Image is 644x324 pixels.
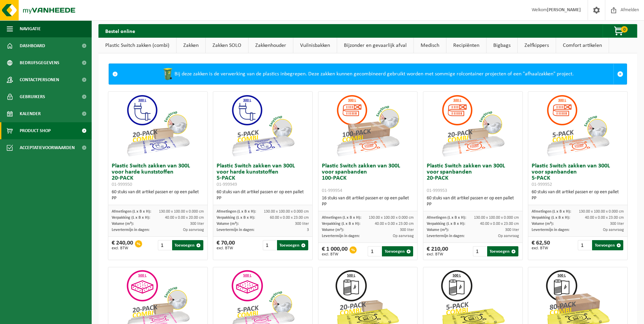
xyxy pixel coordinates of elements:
h3: Plastic Switch zakken van 300L voor spanbanden 5-PACK [532,163,624,187]
span: Afmetingen (L x B x H): [217,210,256,214]
div: 16 stuks van dit artikel passen er op een pallet [322,195,414,208]
button: 0 [603,24,637,38]
span: Op aanvraag [393,234,414,238]
span: 01-999954 [322,188,342,193]
span: Afmetingen (L x B x H): [112,210,151,214]
a: Bigbags [486,38,517,53]
span: Op aanvraag [183,228,204,232]
h3: Plastic Switch zakken van 300L voor harde kunststoffen 5-PACK [217,163,309,187]
input: 1 [368,246,381,256]
img: 01-999949 [229,92,297,160]
span: Volume (m³): [427,228,449,232]
span: Levertermijn in dagen: [112,228,149,232]
span: Verpakking (L x B x H): [427,222,465,226]
a: Zelfkippers [518,38,556,53]
div: Bij deze zakken is de verwerking van de plastics inbegrepen. Deze zakken kunnen gecombineerd gebr... [121,64,613,84]
span: Volume (m³): [217,222,239,226]
div: € 210,00 [427,246,448,256]
span: 01-999952 [532,182,552,187]
button: Toevoegen [592,240,623,250]
a: Zakkenhouder [249,38,293,53]
div: 60 stuks van dit artikel passen er op een pallet [217,189,309,201]
span: 3 [307,228,309,232]
input: 1 [473,246,486,256]
strong: [PERSON_NAME] [547,7,581,13]
button: Toevoegen [487,246,518,256]
a: Plastic Switch zakken (combi) [98,38,176,53]
div: € 62,50 [532,240,550,250]
img: 01-999952 [544,92,612,160]
button: Toevoegen [382,246,413,256]
span: Gebruikers [20,88,45,105]
span: 01-999950 [112,182,132,187]
div: PP [322,201,414,208]
div: € 70,00 [217,240,235,250]
span: 130.00 x 100.00 x 0.000 cm [369,216,414,220]
a: Comfort artikelen [556,38,609,53]
span: excl. BTW [427,252,448,256]
input: 1 [578,240,591,250]
span: Product Shop [20,122,51,139]
span: 130.00 x 100.00 x 0.000 cm [264,210,309,214]
img: 01-999953 [439,92,507,160]
span: 130.00 x 100.00 x 0.000 cm [474,216,519,220]
span: 40.00 x 0.00 x 23.00 cm [375,222,414,226]
a: Bijzonder en gevaarlijk afval [337,38,413,53]
span: 40.00 x 0.00 x 23.00 cm [480,222,519,226]
h3: Plastic Switch zakken van 300L voor spanbanden 20-PACK [427,163,519,194]
span: Volume (m³): [112,222,134,226]
span: Dashboard [20,37,45,54]
span: 40.00 x 0.00 x 23.00 cm [585,216,624,220]
span: Verpakking (L x B x H): [217,216,255,220]
span: Levertermijn in dagen: [532,228,569,232]
div: € 240,00 [112,240,133,250]
span: 130.00 x 100.00 x 0.000 cm [579,210,624,214]
span: Volume (m³): [532,222,554,226]
span: Navigatie [20,20,41,37]
div: PP [112,195,204,201]
span: Levertermijn in dagen: [322,234,360,238]
span: Levertermijn in dagen: [427,234,464,238]
a: Zakken [177,38,205,53]
span: Verpakking (L x B x H): [322,222,360,226]
a: Vuilnisbakken [293,38,337,53]
h3: Plastic Switch zakken van 300L voor harde kunststoffen 20-PACK [112,163,204,187]
span: excl. BTW [112,246,133,250]
h3: Plastic Switch zakken van 300L voor spanbanden 100-PACK [322,163,414,194]
span: excl. BTW [217,246,235,250]
span: 300 liter [505,228,519,232]
div: 60 stuks van dit artikel passen er op een pallet [532,189,624,201]
span: 01-999949 [217,182,237,187]
span: 300 liter [190,222,204,226]
h2: Bestel online [98,24,142,37]
span: Acceptatievoorwaarden [20,139,75,156]
span: Op aanvraag [603,228,624,232]
span: 40.00 x 0.00 x 20.00 cm [165,216,204,220]
span: Volume (m³): [322,228,344,232]
a: Zakken SOLO [206,38,248,53]
div: € 1 000,00 [322,246,348,256]
span: 01-999953 [427,188,447,193]
span: Bedrijfsgegevens [20,54,59,71]
a: Sluit melding [613,64,627,84]
img: 01-999950 [124,92,192,160]
img: 01-999954 [334,92,402,160]
a: Medisch [414,38,446,53]
span: Afmetingen (L x B x H): [427,216,466,220]
input: 1 [263,240,276,250]
button: Toevoegen [172,240,203,250]
div: PP [427,201,519,208]
span: 300 liter [295,222,309,226]
span: 60.00 x 0.00 x 23.00 cm [270,216,309,220]
span: 300 liter [400,228,414,232]
span: Verpakking (L x B x H): [112,216,150,220]
span: Op aanvraag [498,234,519,238]
span: Kalender [20,105,41,122]
button: Toevoegen [277,240,308,250]
span: excl. BTW [322,252,348,256]
span: Afmetingen (L x B x H): [532,210,571,214]
span: Levertermijn in dagen: [217,228,254,232]
div: PP [217,195,309,201]
div: 60 stuks van dit artikel passen er op een pallet [112,189,204,201]
span: 300 liter [610,222,624,226]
